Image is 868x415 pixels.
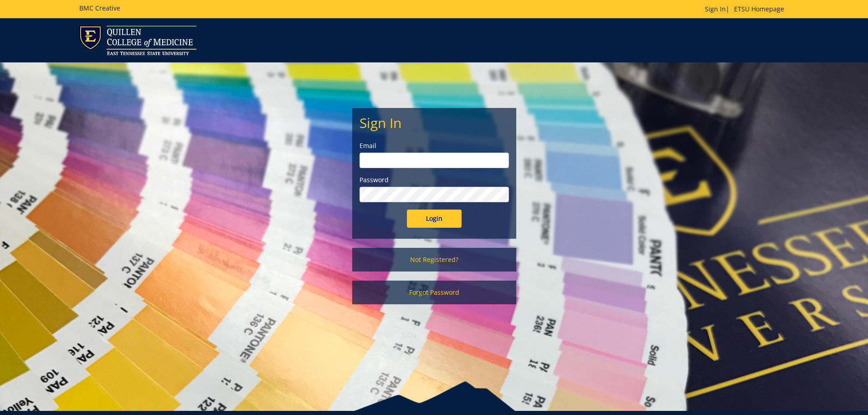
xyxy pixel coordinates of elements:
label: Password [360,175,509,184]
a: Not Registered? [352,248,516,272]
img: ETSU logo [79,26,196,55]
a: ETSU Homepage [729,5,789,13]
h5: BMC Creative [79,5,120,11]
p: | [705,5,789,14]
a: Forgot Password [352,281,516,304]
input: Login [407,210,462,228]
label: Email [360,141,509,150]
a: Sign In [705,5,726,13]
h2: Sign In [360,115,509,130]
